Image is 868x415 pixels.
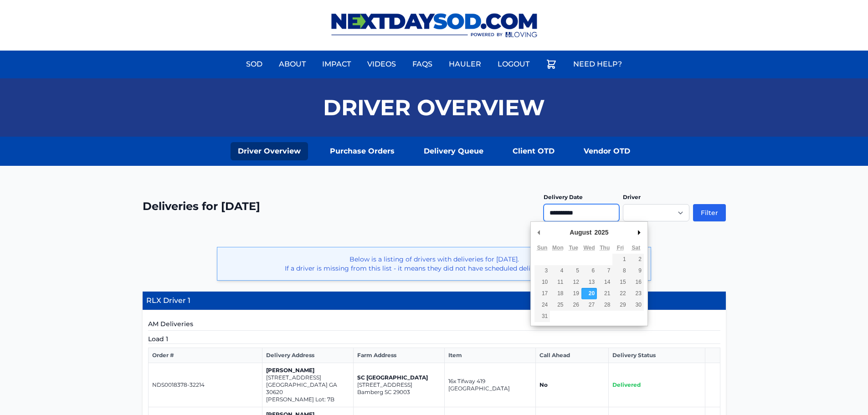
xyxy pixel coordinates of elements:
[628,277,644,288] button: 16
[597,277,612,288] button: 14
[231,142,308,160] a: Driver Overview
[581,265,597,277] button: 6
[628,299,644,311] button: 30
[266,374,349,381] p: [STREET_ADDRESS]
[323,142,402,160] a: Purchase Orders
[416,142,491,160] a: Delivery Queue
[628,265,644,277] button: 9
[443,53,487,75] a: Hauler
[544,194,583,200] label: Delivery Date
[354,348,445,363] th: Farm Address
[566,277,581,288] button: 12
[608,348,705,363] th: Delivery Status
[534,277,550,288] button: 10
[581,299,597,311] button: 27
[536,348,608,363] th: Call Ahead
[612,381,641,388] span: Delivered
[357,374,441,381] p: SC [GEOGRAPHIC_DATA]
[148,334,720,344] h5: Load 1
[569,245,578,251] abbr: Tuesday
[537,245,548,251] abbr: Sunday
[539,381,548,388] strong: No
[534,225,544,239] button: Previous Month
[612,254,628,265] button: 1
[623,194,641,200] label: Driver
[550,299,565,311] button: 25
[266,367,349,374] p: [PERSON_NAME]
[581,288,597,299] button: 20
[266,381,349,396] p: [GEOGRAPHIC_DATA] GA 30620
[566,299,581,311] button: 26
[593,225,610,239] div: 2025
[534,288,550,299] button: 17
[632,245,640,251] abbr: Saturday
[143,199,260,214] h2: Deliveries for [DATE]
[566,265,581,277] button: 5
[152,381,259,389] p: NDS0018378-32214
[576,142,637,160] a: Vendor OTD
[550,277,565,288] button: 11
[445,348,536,363] th: Item
[317,53,356,75] a: Impact
[628,254,644,265] button: 2
[148,348,262,363] th: Order #
[534,299,550,311] button: 24
[628,288,644,299] button: 23
[612,265,628,277] button: 8
[597,299,612,311] button: 28
[635,225,644,239] button: Next Month
[362,53,401,75] a: Videos
[581,277,597,288] button: 13
[492,53,535,75] a: Logout
[597,288,612,299] button: 21
[266,396,349,403] p: [PERSON_NAME] Lot: 7B
[550,288,565,299] button: 18
[544,204,619,221] input: Use the arrow keys to pick a date
[566,288,581,299] button: 19
[583,245,595,251] abbr: Wednesday
[550,265,565,277] button: 4
[445,363,536,407] td: 16x Tifway 419 [GEOGRAPHIC_DATA]
[534,311,550,322] button: 31
[552,245,564,251] abbr: Monday
[612,299,628,311] button: 29
[600,245,610,251] abbr: Thursday
[617,245,624,251] abbr: Friday
[357,381,441,389] p: [STREET_ADDRESS]
[262,348,354,363] th: Delivery Address
[597,265,612,277] button: 7
[407,53,438,75] a: FAQs
[568,225,593,239] div: August
[693,204,726,221] button: Filter
[273,53,311,75] a: About
[568,53,627,75] a: Need Help?
[323,97,545,118] h1: Driver Overview
[534,265,550,277] button: 3
[241,53,268,75] a: Sod
[612,277,628,288] button: 15
[505,142,562,160] a: Client OTD
[225,255,643,273] p: Below is a listing of drivers with deliveries for [DATE]. If a driver is missing from this list -...
[612,288,628,299] button: 22
[143,292,726,310] h4: RLX Driver 1
[148,319,720,331] h5: AM Deliveries
[357,389,441,396] p: Bamberg SC 29003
